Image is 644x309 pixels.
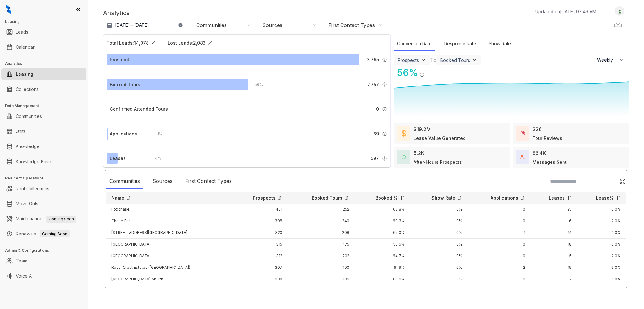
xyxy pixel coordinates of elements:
td: 300 [231,273,287,285]
td: 1 [467,227,530,239]
td: 2 [467,262,530,273]
td: [GEOGRAPHIC_DATA] [106,250,231,262]
td: 61.9% [354,262,410,273]
td: [GEOGRAPHIC_DATA] on 7th [106,273,231,285]
img: sorting [400,196,405,201]
td: 0 [467,250,530,262]
td: 3 [467,273,530,285]
td: 0 [467,285,530,297]
td: 312 [231,250,287,262]
img: sorting [567,196,572,201]
img: ViewFilterArrow [471,57,478,63]
div: Lease Value Generated [414,135,466,141]
p: Booked Tours [312,195,342,201]
span: 7,757 [367,81,379,88]
img: Info [382,82,387,87]
div: After-Hours Prospects [414,159,462,165]
div: Show Rate [486,37,514,51]
td: 65.0% [354,227,410,239]
img: LeaseValue [402,130,406,137]
img: Click Icon [619,178,626,185]
td: 1.0% [577,273,626,285]
img: sorting [126,196,131,201]
span: 0 [376,106,379,113]
img: Download [613,19,623,28]
p: Leases [549,195,565,201]
h3: Analytics [5,61,88,67]
td: [STREET_ADDRESS][GEOGRAPHIC_DATA] [106,227,231,239]
div: $19.2M [414,125,431,133]
td: 2.0% [577,215,626,227]
td: Royal Crest Estates ([GEOGRAPHIC_DATA]) [106,262,231,273]
div: 5.2K [414,149,425,157]
li: Move Outs [1,197,86,210]
li: Units [1,125,86,138]
a: Calendar [16,41,35,53]
td: 25 [530,204,577,215]
td: 0 [467,239,530,250]
div: Communities [106,174,143,189]
div: Total Leads: 14,078 [107,40,149,46]
td: 0% [410,239,467,250]
img: Click Icon [149,38,158,47]
h3: Leasing [5,19,88,25]
img: Click Icon [425,67,434,76]
p: Booked % [375,195,398,201]
img: sorting [345,196,349,201]
td: 62.8% [354,204,410,215]
td: 14 [530,285,577,297]
td: 208 [287,227,355,239]
p: Prospects [253,195,275,201]
img: Info [419,72,425,77]
p: Lease% [596,195,614,201]
img: Info [382,156,387,161]
p: Applications [491,195,518,201]
li: Maintenance [1,212,86,225]
h3: Admin & Configurations [5,248,88,253]
span: 597 [371,155,379,162]
li: Knowledge [1,140,86,153]
td: 299 [231,285,287,297]
div: Applications [110,130,137,137]
td: 19 [530,262,577,273]
p: Show Rate [431,195,455,201]
a: Communities [16,110,42,123]
span: Weekly [597,57,616,63]
img: sorting [616,196,621,201]
span: 69 [373,130,379,137]
td: 0% [410,262,467,273]
td: 315 [231,239,287,250]
td: 2 [530,273,577,285]
span: Coming Soon [40,230,70,237]
h3: Data Management [5,103,88,109]
td: 175 [287,239,355,250]
td: 320 [231,227,287,239]
td: 6 [530,215,577,227]
li: Knowledge Base [1,155,86,168]
img: AfterHoursConversations [402,155,406,160]
p: Name [111,195,124,201]
div: 226 [532,125,542,133]
a: Rent Collections [16,182,49,195]
img: sorting [278,196,282,201]
li: Voice AI [1,270,86,282]
td: 190 [287,262,355,273]
div: 4 % [149,155,161,162]
td: 0% [410,215,467,227]
a: Move Outs [16,197,38,210]
a: Knowledge Base [16,155,51,168]
div: Messages Sent [532,159,567,165]
td: 2.0% [577,250,626,262]
button: [DATE] - [DATE] [103,19,188,31]
li: Calendar [1,41,86,53]
td: 4.0% [577,227,626,239]
td: 240 [287,215,355,227]
div: Lost Leads: 2,083 [168,40,206,46]
button: Weekly [593,54,629,66]
td: 196 [287,273,355,285]
div: 56 % [394,66,418,80]
a: Team [16,255,27,267]
td: 0 [467,204,530,215]
img: ViewFilterArrow [420,57,426,63]
td: 5.0% [577,285,626,297]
